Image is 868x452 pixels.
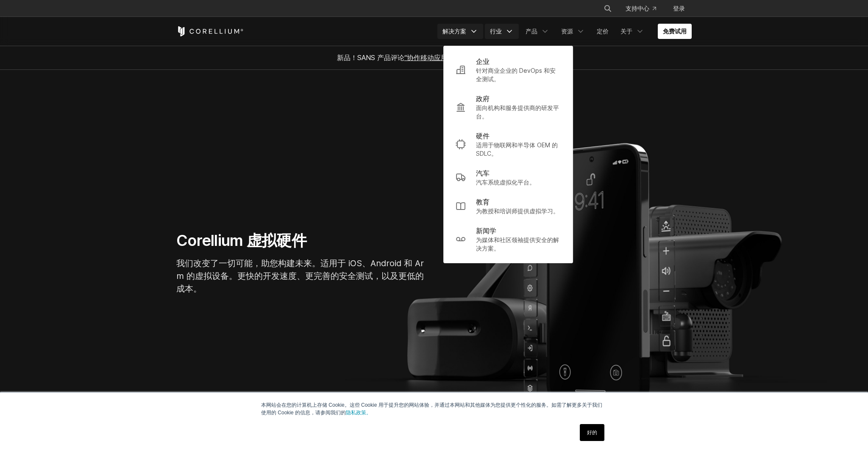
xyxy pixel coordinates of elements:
font: 新品！SANS 产品评论 [337,53,404,62]
div: 导航菜单 [437,24,692,39]
font: 教育 [476,198,490,206]
a: 政府 面向机构和服务提供商的研发平台。 [449,88,568,126]
font: 定价 [597,28,609,35]
font: 新闻学 [476,226,496,235]
font: 我们改变了一切可能，助您构建未来。适用于 iOS、Android 和 Arm 的虚拟设备。更快的开发速度、更完善的安全测试，以及更低的成本。 [176,258,424,294]
font: 为教授和培训师提供虚拟学习。 [476,207,559,215]
a: 好的 [580,424,604,441]
font: 行业 [490,28,502,35]
font: Corellium 虚拟硬件 [176,231,306,250]
a: 企业 针对商业企业的 DevOps 和安全测试。 [449,51,568,88]
font: 适用于物联网和半导体 OEM 的 SDLC。 [476,141,558,157]
font: 资源 [561,28,573,35]
font: 汽车系统虚拟化平台。 [476,179,535,186]
a: 新闻学 为媒体和社区领袖提供安全的解决方案。 [449,220,568,258]
font: 解决方案 [442,28,466,35]
font: 好的 [587,430,597,435]
font: 硬件 [476,132,490,140]
a: 教育 为教授和培训师提供虚拟学习。 [449,192,568,220]
a: 硬件 适用于物联网和半导体 OEM 的 SDLC。 [449,126,568,163]
font: 支持中心 [626,5,649,12]
font: 面向机构和服务提供商的研发平台。 [476,104,559,120]
font: 汽车 [476,169,490,177]
button: 搜索 [600,1,615,16]
font: 产品 [526,28,537,35]
font: 针对商业企业的 DevOps 和安全测试。 [476,67,556,83]
font: 登录 [673,5,685,12]
a: 隐私政策。 [346,410,371,416]
a: 科雷利姆之家 [176,26,244,36]
a: 汽车 汽车系统虚拟化平台。 [449,163,568,192]
font: 为媒体和社区领袖提供安全的解决方案。 [476,236,559,252]
font: 关于 [620,28,632,35]
font: 本网站会在您的计算机上存储 Cookie。这些 Cookie 用于提升您的网站体验，并通过本网站和其他媒体为您提供更个性化的服务。如需了解更多关于我们使用的 Cookie 的信息，请参阅我们的 [261,402,602,416]
div: 导航菜单 [593,1,692,16]
font: 免费试用 [663,28,687,35]
font: 政府 [476,94,490,103]
font: 企业 [476,57,490,66]
a: “协作移动应用安全开发与分析” [404,53,498,62]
